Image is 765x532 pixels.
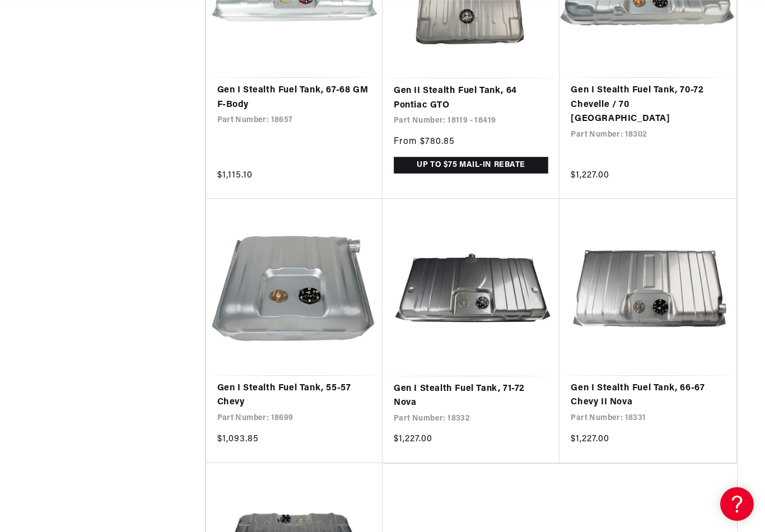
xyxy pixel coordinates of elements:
a: Gen I Stealth Fuel Tank, 71-72 Nova [394,382,548,410]
a: Gen I Stealth Fuel Tank, 55-57 Chevy [217,381,371,410]
a: Gen I Stealth Fuel Tank, 70-72 Chevelle / 70 [GEOGRAPHIC_DATA] [571,83,725,127]
a: Gen I Stealth Fuel Tank, 67-68 GM F-Body [217,83,371,112]
a: Gen I Stealth Fuel Tank, 66-67 Chevy II Nova [571,381,725,410]
a: Gen II Stealth Fuel Tank, 64 Pontiac GTO [394,84,548,113]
